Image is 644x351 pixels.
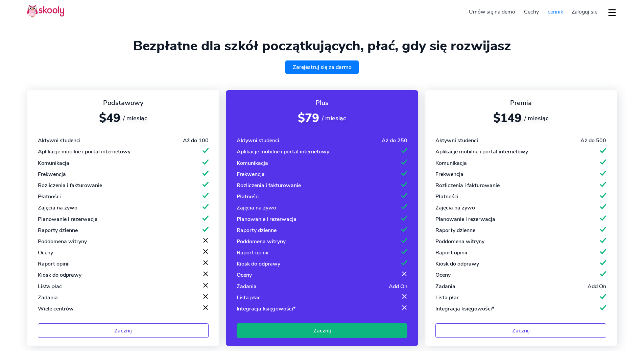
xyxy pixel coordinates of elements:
div: Zadania [237,283,257,290]
div: Aplikacje mobilne i portal internetowy [435,148,528,155]
span: $49 [99,110,120,126]
h1: Bezpłatne dla szkół początkujących, płać, gdy się rozwijasz [27,38,617,54]
div: Zadania [38,294,58,301]
div: Premia [435,98,606,107]
div: Raport opinii [38,260,70,268]
div: Rozliczenia i fakturowanie [38,182,102,189]
span: / miesiąc [322,114,346,122]
span: $79 [298,110,319,126]
div: Poddomena witryny [435,238,484,245]
a: Zaloguj sie [567,6,602,17]
div: Aż do 500 [580,137,606,144]
div: Aktywni studenci [435,137,478,144]
div: Rozliczenia i fakturowanie [435,182,500,189]
img: Skooly [27,4,64,18]
div: Oceny [38,249,53,256]
div: Aktywni studenci [38,137,80,144]
div: Lista płac [38,283,62,290]
a: Zacznij [435,323,606,338]
div: Płatności [435,193,458,200]
div: Lista płac [435,294,459,301]
div: Raporty dzienne [237,227,277,234]
div: Kiosk do odprawy [237,260,280,268]
div: Plus [237,98,407,107]
div: Frekwencja [435,171,463,178]
div: Planowanie i rezerwacja [237,216,296,223]
span: $149 [493,110,522,126]
div: Add On [389,283,407,290]
div: Aż do 100 [183,137,209,144]
a: cennik [543,6,568,17]
div: Planowanie i rezerwacja [38,216,98,223]
div: Aplikacje mobilne i portal internetowy [38,148,130,155]
a: Umów się na demo [465,6,520,17]
div: Lista płac [237,294,261,301]
a: Zacznij [38,323,209,338]
div: Aż do 250 [382,137,407,144]
div: Raport opinii [435,249,467,256]
div: Raporty dzienne [435,227,475,234]
div: Płatności [237,193,260,200]
div: Komunikacja [38,159,69,167]
div: Poddomena witryny [237,238,286,245]
div: Frekwencja [237,171,265,178]
div: Integracja księgowości* [237,305,295,312]
span: / miesiąc [524,114,549,122]
div: Aktywni studenci [237,137,279,144]
div: Oceny [237,271,252,279]
button: dropdown menu [607,5,617,20]
div: Oceny [435,271,451,279]
div: Kiosk do odprawy [435,260,479,268]
a: Zarejestruj się za darmo [285,60,359,74]
div: Zajęcia na żywo [38,204,77,211]
div: Aplikacje mobilne i portal internetowy [237,148,329,155]
a: Cechy [520,6,543,17]
div: Komunikacja [237,159,268,167]
div: Wiele centrów [38,305,74,312]
span: cennik [548,8,563,16]
div: Podstawowy [38,98,209,107]
div: Zadania [435,283,455,290]
div: Integracja księgowości* [435,305,494,312]
span: Zaloguj sie [572,8,597,16]
div: Raporty dzienne [38,227,78,234]
div: Poddomena witryny [38,238,87,245]
div: Zajęcia na żywo [237,204,276,211]
a: Zacznij [237,323,407,338]
span: / miesiąc [123,114,147,122]
div: Zajęcia na żywo [435,204,475,211]
div: Frekwencja [38,171,66,178]
div: Kiosk do odprawy [38,271,81,279]
div: Raport opinii [237,249,268,256]
div: Płatności [38,193,61,200]
div: Planowanie i rezerwacja [435,216,495,223]
div: Add On [588,283,606,290]
div: Komunikacja [435,159,467,167]
div: Rozliczenia i fakturowanie [237,182,301,189]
